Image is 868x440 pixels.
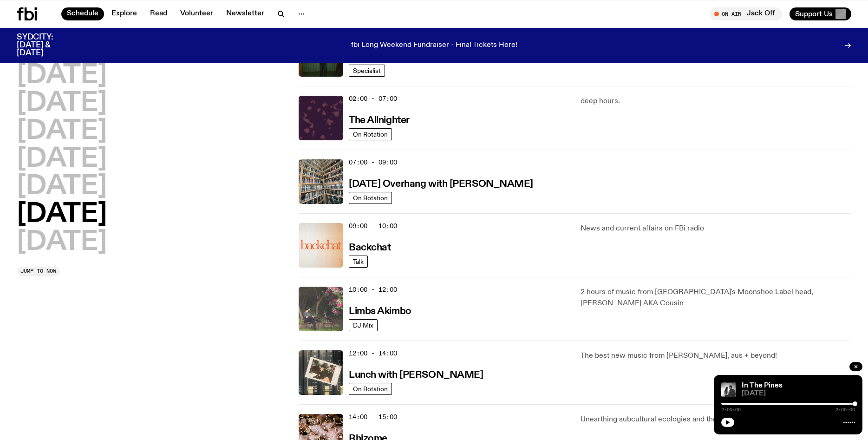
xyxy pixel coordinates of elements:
button: [DATE] [17,118,107,144]
p: News and current affairs on FBi radio [581,223,851,234]
span: DJ Mix [353,322,373,329]
span: Support Us [795,10,833,18]
p: fbi Long Weekend Fundraiser - Final Tickets Here! [351,41,517,50]
span: On Rotation [353,386,388,393]
span: 10:00 - 12:00 [349,285,397,294]
span: 02:00 - 07:00 [349,94,397,103]
a: Read [144,7,173,20]
button: [DATE] [17,230,107,256]
button: [DATE] [17,91,107,117]
a: The Allnighter [349,114,410,125]
a: DJ Mix [349,319,378,331]
span: Jump to now [20,269,56,274]
img: A polaroid of Ella Avni in the studio on top of the mixer which is also located in the studio. [299,350,343,395]
button: [DATE] [17,146,107,172]
span: 14:00 - 15:00 [349,413,397,421]
span: 2:00:00 [835,407,855,412]
h3: The Allnighter [349,116,410,125]
a: Schedule [61,7,104,20]
a: Lunch with [PERSON_NAME] [349,368,483,380]
img: Jackson sits at an outdoor table, legs crossed and gazing at a black and brown dog also sitting a... [299,287,343,331]
a: Talk [349,256,368,268]
button: [DATE] [17,174,107,200]
p: 2 hours of music from [GEOGRAPHIC_DATA]'s Moonshoe Label head, [PERSON_NAME] AKA Cousin [581,287,851,309]
span: 2:00:00 [721,407,741,412]
a: In The Pines [742,382,783,389]
a: Newsletter [221,7,270,20]
a: [DATE] Overhang with [PERSON_NAME] [349,177,533,189]
h3: SYDCITY: [DATE] & [DATE] [17,33,76,57]
button: [DATE] [17,202,107,228]
button: Support Us [790,7,851,20]
button: Jump to now [17,267,60,276]
a: Explore [106,7,143,20]
h3: Backchat [349,243,391,253]
span: 07:00 - 09:00 [349,158,397,167]
a: On Rotation [349,192,392,204]
span: On Rotation [353,131,388,138]
h3: Limbs Akimbo [349,307,411,316]
h3: Lunch with [PERSON_NAME] [349,370,483,380]
span: Talk [353,258,364,265]
h3: [DATE] Overhang with [PERSON_NAME] [349,179,533,189]
a: On Rotation [349,383,392,395]
p: The best new music from [PERSON_NAME], aus + beyond! [581,350,851,361]
a: On Rotation [349,128,392,140]
img: A corner shot of the fbi music library [299,159,343,204]
a: Volunteer [175,7,219,20]
p: Unearthing subcultural ecologies and the people who cultivate them [581,414,851,425]
p: deep hours. [581,96,851,107]
button: On AirJack Off [710,7,782,20]
span: 09:00 - 10:00 [349,222,397,230]
button: [DATE] [17,63,107,89]
span: 12:00 - 14:00 [349,349,397,358]
a: Specialist [349,65,385,77]
span: Specialist [353,67,381,74]
span: On Rotation [353,195,388,202]
span: [DATE] [742,390,855,397]
a: Backchat [349,241,391,253]
a: Limbs Akimbo [349,305,411,316]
